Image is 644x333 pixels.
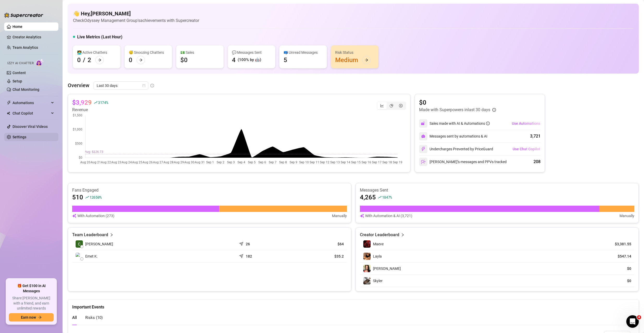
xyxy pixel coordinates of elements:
[419,107,490,113] article: Made with Superpowers in last 30 days
[85,315,103,320] span: Risks ( 10 )
[637,315,641,319] span: 4
[13,45,38,50] a: Team Analytics
[85,253,98,259] span: Emet K.
[512,119,541,128] button: Use Automations
[77,56,81,64] div: 0
[492,108,496,112] span: info-circle
[360,187,635,193] article: Messages Sent
[4,13,43,18] img: logo-BBDzfeDw.svg
[512,145,541,153] button: Use Chat Copilot
[72,193,83,201] article: 510
[72,232,108,238] article: Team Leaderboard
[77,213,114,219] article: With Automation (273)
[246,254,252,259] article: 182
[363,265,371,272] img: Zoe
[13,99,50,107] span: Automations
[110,232,113,238] span: right
[373,254,382,258] span: Layla
[390,104,393,108] span: pie-chart
[13,71,26,75] a: Content
[13,109,50,117] span: Chat Copilot
[13,79,22,83] a: Setup
[98,58,101,62] span: arrow-right
[626,315,639,328] iframe: Intercom live chat
[421,121,426,126] img: svg%3e
[73,17,199,24] article: Check Odyssey Management Group's achievements with Supercreator
[85,195,89,199] span: rise
[430,121,490,126] div: Sales made with AI & Automations
[13,25,22,29] a: Home
[620,213,634,219] article: Manually
[360,213,364,219] img: svg%3e
[180,56,188,64] div: $0
[295,254,344,259] article: $35.2
[94,101,97,104] span: rise
[365,213,412,219] article: With Automation & AI (3,721)
[530,133,541,139] div: 3,721
[608,266,631,271] article: $0
[76,240,83,248] img: Chris Savva
[239,241,244,246] span: send
[88,56,91,64] div: 2
[13,33,54,41] a: Creator Analytics
[608,254,631,259] article: $547.14
[533,159,541,165] div: 208
[608,278,631,283] article: $0
[608,241,631,247] article: $3,381.55
[7,101,11,105] span: thunderbolt
[399,104,403,108] span: dollar-circle
[360,193,376,201] article: 4,265
[9,313,54,322] button: Earn nowarrow-right
[13,135,26,139] a: Settings
[513,147,540,151] span: Use Chat Copilot
[238,57,261,63] div: (100% by 🤖)
[295,241,344,247] article: $64
[97,82,145,90] span: Last 30 days
[380,104,384,108] span: line-chart
[72,187,347,193] article: Fans Engaged
[335,50,374,55] div: Risk Status
[85,241,113,247] span: [PERSON_NAME]
[72,300,634,310] div: Important Events
[373,279,383,283] span: Skyler
[284,50,323,55] div: 📪 Unread Messages
[73,10,199,17] h4: 👋 Hey, [PERSON_NAME]
[419,98,496,107] article: $0
[7,111,10,115] img: Chat Copilot
[246,241,250,247] article: 26
[421,134,425,138] img: svg%3e
[284,56,287,64] div: 5
[72,315,77,320] span: All
[9,296,54,311] span: Share [PERSON_NAME] with a friend, and earn unlimited rewards
[180,50,219,55] div: 💵 Sales
[232,56,236,64] div: 4
[401,232,404,238] span: right
[363,277,371,284] img: Skyler
[68,81,89,89] article: Overview
[232,50,271,55] div: 💬 Messages Sent
[363,240,371,248] img: Maeve
[377,102,406,110] div: segmented control
[373,242,384,246] span: Maeve
[382,195,392,200] span: 1847 %
[142,84,145,87] span: calendar
[486,122,490,125] span: info-circle
[36,59,44,66] img: AI Chatter
[13,124,48,129] a: Discover Viral Videos
[129,50,168,55] div: 😴 Snoozing Chatters
[360,232,399,238] article: Creator Leaderboard
[332,213,347,219] article: Manually
[421,147,426,151] img: svg%3e
[512,121,540,126] span: Use Automations
[139,58,143,62] span: arrow-right
[7,61,34,66] span: Izzy AI Chatter
[363,253,371,260] img: Layla
[77,34,122,40] h5: Live Metrics (Last Hour)
[378,195,382,199] span: rise
[419,158,507,166] div: [PERSON_NAME]’s messages and PPVs tracked
[419,145,493,153] div: Undercharges Prevented by PriceGuard
[72,98,92,107] article: $3,929
[13,87,39,92] a: Chat Monitoring
[89,195,101,200] span: 12650 %
[419,132,487,140] div: Messages sent by automations & AI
